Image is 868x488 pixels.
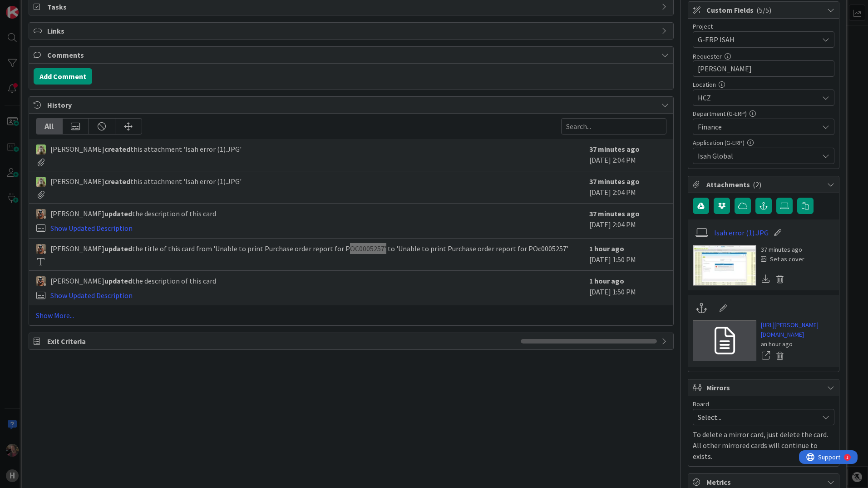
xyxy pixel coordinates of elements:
span: G-ERP ISAH [698,33,814,46]
a: Isah error (1).JPG [714,227,769,238]
div: Set as cover [761,254,804,264]
label: Requester [693,52,722,60]
span: History [47,100,657,110]
span: Links [47,25,657,36]
span: [PERSON_NAME] the description of this card [50,208,216,219]
b: updated [104,244,132,253]
a: Open [761,350,771,362]
img: VK [36,276,46,286]
b: created [104,177,130,186]
img: VK [36,209,46,219]
span: Attachments [706,179,823,190]
div: an hour ago [761,339,834,349]
img: TT [36,177,46,187]
b: created [104,144,130,154]
div: Department (G-ERP) [693,110,834,117]
a: Show More... [36,310,666,321]
b: updated [104,276,132,285]
span: Custom Fields [706,5,823,15]
span: Comments [47,50,657,60]
b: 37 minutes ago [589,209,640,218]
span: Exit Criteria [47,336,516,347]
input: Search... [561,118,666,134]
div: Application (G-ERP) [693,139,834,146]
span: [PERSON_NAME] the description of this card [50,275,216,286]
span: Metrics [706,477,823,488]
a: Show Updated Description [50,291,133,300]
span: Tasks [47,1,657,12]
span: ( 2 ) [753,180,761,189]
div: [DATE] 2:04 PM [589,208,666,234]
div: Project [693,23,834,30]
span: Board [693,401,709,407]
div: Download [761,273,771,285]
span: HCZ [698,92,819,103]
button: Add Comment [34,68,92,85]
p: To delete a mirror card, just delete the card. All other mirrored cards will continue to exists. [693,429,834,462]
span: [PERSON_NAME] this attachment 'Isah error (1).JPG' [50,176,242,187]
span: ( 5/5 ) [756,5,771,15]
div: 1 [47,4,49,11]
span: Isah Global [698,150,819,161]
b: 1 hour ago [589,276,624,285]
b: updated [104,209,132,218]
b: 37 minutes ago [589,144,640,154]
b: 1 hour ago [589,244,624,253]
b: 37 minutes ago [589,177,640,186]
span: Select... [698,411,814,423]
div: [DATE] 1:50 PM [589,275,666,301]
span: Mirrors [706,382,823,393]
a: Show Updated Description [50,224,133,233]
div: Location [693,81,834,88]
span: Finance [698,121,819,132]
span: [PERSON_NAME] this attachment 'Isah error (1).JPG' [50,144,242,154]
div: 37 minutes ago [761,245,804,254]
div: [DATE] 1:50 PM [589,243,666,266]
div: [DATE] 2:04 PM [589,144,666,166]
a: [URL][PERSON_NAME][DOMAIN_NAME] [761,320,834,339]
span: [PERSON_NAME] the title of this card from 'Unable to print Purchase order report for POC0005257' ... [50,243,568,254]
span: Support [19,1,41,12]
div: All [36,119,63,134]
img: TT [36,144,46,154]
img: VK [36,244,46,254]
div: [DATE] 2:04 PM [589,176,666,199]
